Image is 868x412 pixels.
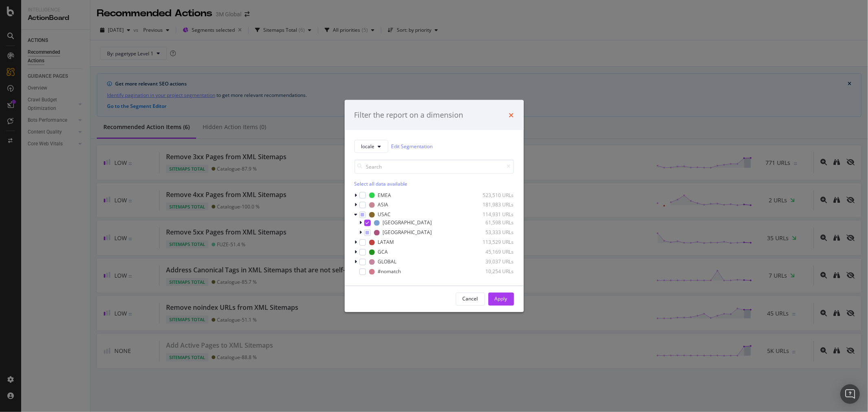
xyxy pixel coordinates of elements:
div: Select all data available [354,180,514,187]
button: Cancel [456,292,485,305]
button: Apply [488,292,514,305]
a: Edit Segmentation [391,142,433,151]
div: Open Intercom Messenger [840,384,860,404]
div: modal [345,100,524,312]
div: EMEA [378,192,391,199]
div: 45,169 URLs [474,249,514,256]
div: Cancel [463,296,478,302]
div: GCA [378,249,388,256]
input: Search [354,159,514,173]
div: times [509,110,514,121]
div: LATAM [378,239,394,246]
div: 10,254 URLs [474,268,514,275]
div: 39,037 URLs [474,259,514,265]
div: Apply [495,296,507,302]
div: 61,598 URLs [474,219,514,226]
div: 114,931 URLs [474,211,514,218]
div: GLOBAL [378,259,397,265]
div: [GEOGRAPHIC_DATA] [383,229,432,236]
div: USAC [378,211,391,218]
div: 181,983 URLs [474,202,514,208]
button: locale [354,140,388,153]
div: 523,510 URLs [474,192,514,199]
div: 113,529 URLs [474,239,514,246]
div: #nomatch [378,268,401,275]
div: ASIA [378,202,389,208]
div: [GEOGRAPHIC_DATA] [383,219,432,226]
div: Filter the report on a dimension [354,110,464,121]
div: 53,333 URLs [474,229,514,236]
span: locale [361,143,375,150]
